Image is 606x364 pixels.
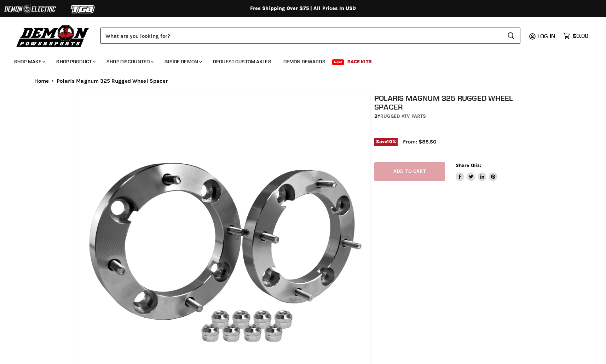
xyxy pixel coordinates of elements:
[387,139,392,144] span: 10
[537,33,555,40] span: Log in
[374,138,398,146] span: Save %
[380,113,426,119] a: Rugged ATV Parts
[342,54,377,69] a: Race Kits
[9,52,587,69] ul: Main menu
[456,163,481,168] span: Share this:
[20,78,586,84] nav: Breadcrumbs
[51,54,100,69] a: Shop Product
[4,2,57,16] img: Demon Electric Logo 2
[278,54,331,69] a: Demon Rewards
[159,54,206,69] a: Inside Demon
[208,54,277,69] a: Request Custom Axles
[14,23,92,48] img: Demon Powersports
[100,28,520,44] form: Product
[57,2,110,16] img: TGB Logo 2
[502,28,520,44] button: Search
[100,28,502,44] input: Search
[534,33,560,39] a: Log in
[456,162,498,181] aside: Share this:
[403,139,436,145] span: From: $85.50
[20,5,586,12] div: Free Shipping Over $75 | All Prices In USD
[9,54,50,69] a: Shop Make
[34,78,49,84] a: Home
[101,54,158,69] a: Shop Discounted
[332,59,344,65] span: New!
[560,31,592,41] a: $0.00
[57,78,168,84] span: Polaris Magnum 325 Rugged Wheel Spacer
[374,112,536,120] div: by
[374,94,536,111] h1: Polaris Magnum 325 Rugged Wheel Spacer
[573,33,588,39] span: $0.00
